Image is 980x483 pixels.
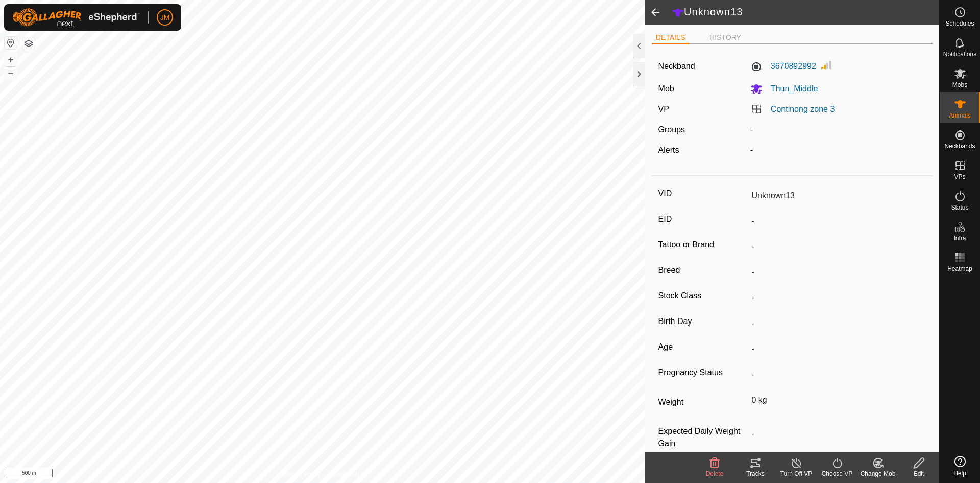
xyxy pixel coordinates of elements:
span: Notifications [943,51,976,57]
div: Turn Off VP [776,469,817,478]
label: Weight [658,392,748,413]
label: Pregnancy Status [658,366,748,379]
label: Age [658,340,748,354]
label: Expected Daily Weight Gain [658,425,748,450]
span: Neckbands [944,143,975,149]
button: – [5,67,17,79]
label: EID [658,213,748,226]
span: Mobs [952,82,967,88]
a: Contact Us [333,470,363,479]
div: Edit [898,469,939,478]
div: - [746,124,930,136]
span: Help [953,470,966,476]
h2: Unknown13 [672,6,939,19]
a: Continong zone 3 [771,105,835,113]
label: Groups [658,125,685,134]
li: DETAILS [652,32,689,44]
span: JM [160,12,170,23]
label: VID [658,187,748,200]
button: + [5,54,17,66]
div: Choose VP [817,469,857,478]
img: Gallagher Logo [12,8,140,27]
span: Delete [706,470,724,477]
span: Infra [953,235,966,241]
label: Tattoo or Brand [658,238,748,251]
div: Tracks [735,469,776,478]
label: Breed [658,264,748,277]
div: - [746,144,930,156]
a: Help [940,452,980,480]
li: HISTORY [705,32,745,43]
span: Heatmap [947,266,972,272]
label: Stock Class [658,289,748,303]
label: Neckband [658,60,695,73]
span: Status [951,204,968,211]
a: Privacy Policy [282,470,321,479]
span: Schedules [945,20,974,27]
button: Map Layers [22,37,35,50]
label: Mob [658,84,674,93]
label: 3670892992 [750,60,816,73]
button: Reset Map [5,37,17,49]
span: VPs [954,174,965,180]
span: Thun_Middle [763,84,818,93]
label: VP [658,105,669,113]
span: Animals [949,112,971,119]
label: Alerts [658,146,679,154]
img: Signal strength [820,59,832,71]
div: Change Mob [857,469,898,478]
label: Birth Day [658,315,748,328]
